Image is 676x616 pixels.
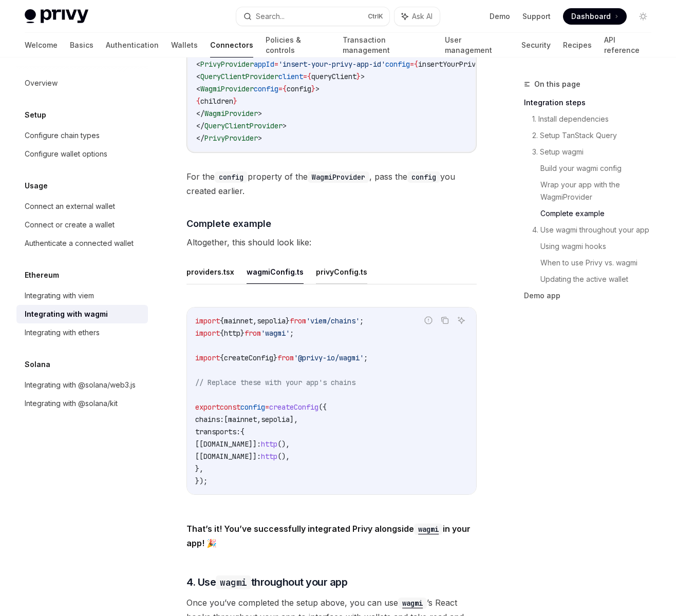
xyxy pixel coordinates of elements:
[540,271,660,287] a: Updating the active wallet
[534,78,580,90] span: On this page
[563,8,627,25] a: Dashboard
[25,290,94,302] div: Integrating with viem
[418,60,504,69] span: insertYourPrivyConfig
[236,7,389,26] button: Search...CtrlK
[414,524,443,534] a: wagmi
[490,11,510,22] a: Demo
[16,323,148,342] a: Integrating with ethers
[240,427,245,436] span: {
[240,402,265,412] span: config
[25,237,134,249] div: Authenticate a connected wallet
[216,575,251,589] code: wagmi
[290,415,298,424] span: ],
[16,126,148,145] a: Configure chain types
[395,7,440,26] button: Ask AI
[195,402,220,412] span: export
[204,133,258,143] span: PrivyProvider
[200,84,254,93] span: WagmiProvider
[16,305,148,323] a: Integrating with wagmi
[25,219,115,231] div: Connect or create a wallet
[186,260,234,284] button: providers.tsx
[445,33,509,57] a: User management
[283,121,287,130] span: >
[16,234,148,253] a: Authenticate a connected wallet
[25,397,118,410] div: Integrating with @solana/kit
[196,84,200,93] span: <
[306,316,360,325] span: 'viem/chains'
[186,524,471,548] strong: That’s it! You’ve successfully integrated Privy alongside in your app! 🎉
[196,109,204,118] span: </
[224,316,253,325] span: mainnet
[278,84,283,93] span: =
[16,376,148,394] a: Integrating with @solana/web3.js
[368,12,383,21] span: Ctrl K
[635,8,651,25] button: Toggle dark mode
[220,402,240,412] span: const
[540,238,660,255] a: Using wagmi hooks
[261,439,277,449] span: http
[247,260,304,284] button: wagmiConfig.ts
[220,353,224,362] span: {
[308,171,369,183] code: WagmiProvider
[316,260,367,284] button: privyConfig.ts
[25,326,100,339] div: Integrating with ethers
[186,169,477,198] span: For the property of the , pass the you created earlier.
[315,84,320,93] span: >
[233,97,237,106] span: }
[204,109,258,118] span: WagmiProvider
[540,177,660,205] a: Wrap your app with the WagmiProvider
[195,415,224,424] span: chains:
[254,84,278,93] span: config
[361,72,365,81] span: >
[540,160,660,177] a: Build your wagmi config
[261,329,290,338] span: 'wagmi'
[257,415,261,424] span: ,
[16,216,148,234] a: Connect or create a wallet
[25,109,46,121] h5: Setup
[343,33,433,57] a: Transaction management
[195,353,220,362] span: import
[16,74,148,92] a: Overview
[245,329,261,338] span: from
[410,60,414,69] span: =
[70,33,93,57] a: Basics
[438,314,452,327] button: Copy the contents from the code block
[407,171,440,183] code: config
[273,353,277,362] span: }
[224,353,273,362] span: createConfig
[200,72,278,81] span: QueryClientProvider
[16,145,148,163] a: Configure wallet options
[195,476,208,486] span: });
[265,402,269,412] span: =
[524,287,660,304] a: Demo app
[196,97,200,106] span: {
[258,109,262,118] span: >
[25,200,115,213] div: Connect an external wallet
[307,72,311,81] span: {
[215,171,248,183] code: config
[228,415,257,424] span: mainnet
[195,329,220,338] span: import
[290,329,294,338] span: ;
[195,316,220,325] span: import
[195,378,355,387] span: // Replace these with your app's chains
[220,316,224,325] span: {
[522,11,551,22] a: Support
[204,121,283,130] span: QueryClientProvider
[532,144,660,160] a: 3. Setup wagmi
[25,379,136,391] div: Integrating with @solana/web3.js
[385,60,410,69] span: config
[253,316,257,325] span: ,
[422,314,435,327] button: Report incorrect code
[277,439,290,449] span: (),
[195,439,261,449] span: [[DOMAIN_NAME]]:
[303,72,307,81] span: =
[532,222,660,238] a: 4. Use wagmi throughout your app
[266,33,330,57] a: Policies & controls
[210,33,253,57] a: Connectors
[356,72,361,81] span: }
[186,217,271,230] span: Complete example
[412,11,433,22] span: Ask AI
[414,524,443,535] code: wagmi
[25,148,107,160] div: Configure wallet options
